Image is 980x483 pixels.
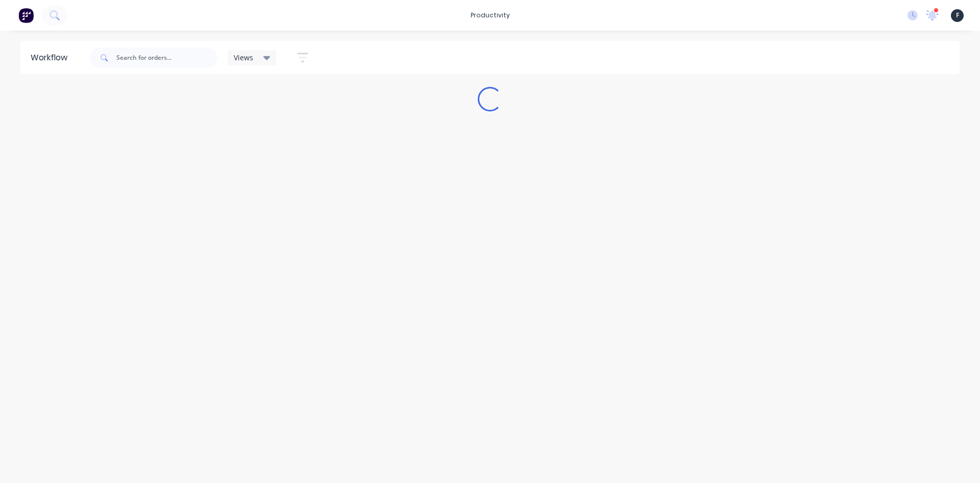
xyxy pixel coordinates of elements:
div: productivity [465,8,515,23]
span: F [956,11,959,20]
div: Workflow [31,52,72,64]
input: Search for orders... [116,48,217,68]
img: Factory [18,8,34,23]
span: Views [234,52,253,63]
